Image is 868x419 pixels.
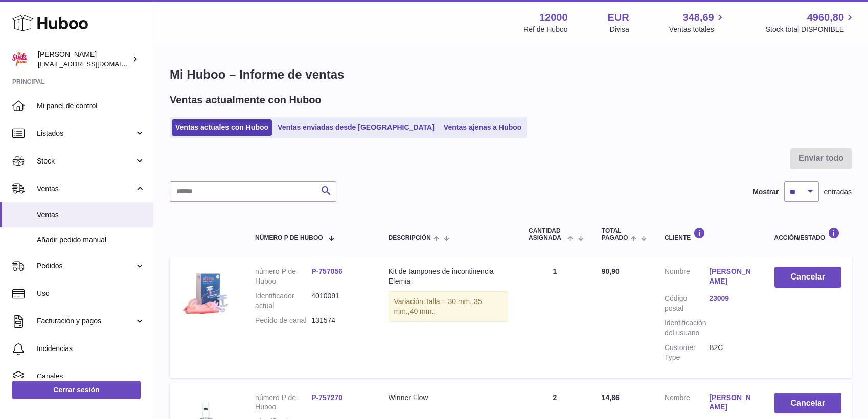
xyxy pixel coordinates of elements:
[37,156,134,166] span: Stock
[523,25,567,34] div: Ref de Huboo
[665,393,709,415] dt: Nombre
[12,52,28,67] img: mar@ensuelofirme.com
[172,119,272,136] a: Ventas actuales con Huboo
[38,50,130,69] div: [PERSON_NAME]
[311,393,342,402] a: P-757270
[38,60,150,68] span: [EMAIL_ADDRESS][DOMAIN_NAME]
[12,381,141,399] a: Cerrar sesión
[440,119,526,136] a: Ventas ajenas a Huboo
[255,291,311,311] dt: Identificador actual
[602,267,620,275] span: 90,90
[766,11,856,34] a: 4960,80 Stock total DISPONIBLE
[37,129,134,138] span: Listados
[389,235,431,241] span: Descripción
[311,291,368,311] dd: 4010091
[170,93,322,107] h2: Ventas actualmente con Huboo
[389,267,508,286] div: Kit de tampones de incontinencia Efemia
[274,119,438,136] a: Ventas enviadas desde [GEOGRAPHIC_DATA]
[255,316,311,325] dt: Pedido de canal
[37,289,145,298] span: Uso
[774,393,841,414] button: Cancelar
[669,11,726,34] a: 348,69 Ventas totales
[37,101,145,111] span: Mi panel de control
[37,371,145,381] span: Canales
[37,210,145,220] span: Ventas
[709,294,753,304] a: 23009
[766,25,856,34] span: Stock total DISPONIBLE
[37,184,134,194] span: Ventas
[311,316,368,325] dd: 131574
[608,11,629,25] strong: EUR
[37,261,134,271] span: Pedidos
[665,267,709,289] dt: Nombre
[389,393,508,403] div: Winner Flow
[255,235,323,241] span: número P de Huboo
[394,297,482,315] span: Talla = 30 mm.,35 mm.,40 mm.;
[255,393,311,412] dt: número P de Huboo
[170,66,852,83] h1: Mi Huboo – Informe de ventas
[709,393,753,412] a: [PERSON_NAME]
[665,343,709,362] dt: Customer Type
[37,235,145,245] span: Añadir pedido manual
[665,318,709,338] dt: Identificación del usuario
[255,267,311,286] dt: número P de Huboo
[824,187,852,197] span: entradas
[709,343,753,362] dd: B2C
[752,187,779,197] label: Mostrar
[539,11,568,25] strong: 12000
[665,294,709,313] dt: Código postal
[683,11,714,25] span: 348,69
[610,25,629,34] div: Divisa
[529,228,565,241] span: Cantidad ASIGNADA
[665,227,754,241] div: Cliente
[774,227,841,241] div: Acción/Estado
[602,393,620,402] span: 14,86
[774,267,841,288] button: Cancelar
[180,267,231,318] img: Efemia-kit-3-tamanos-tampon-incontinencia-urinaria-paraguas-vaginal.jpg
[37,316,134,326] span: Facturación y pagos
[389,291,508,322] div: Variación:
[602,228,628,241] span: Total pagado
[518,257,591,377] td: 1
[807,11,844,25] span: 4960,80
[669,25,726,34] span: Ventas totales
[37,344,145,354] span: Incidencias
[311,267,342,275] a: P-757056
[709,267,753,286] a: [PERSON_NAME]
